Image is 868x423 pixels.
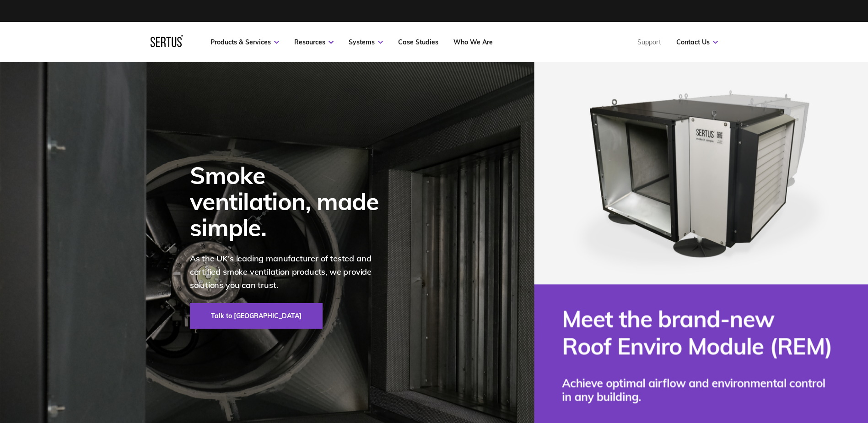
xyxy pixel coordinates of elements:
[349,38,383,46] a: Systems
[637,38,661,46] a: Support
[294,38,334,46] a: Resources
[190,162,391,241] div: Smoke ventilation, made simple.
[210,38,279,46] a: Products & Services
[676,38,718,46] a: Contact Us
[453,38,493,46] a: Who We Are
[190,252,391,292] p: As the UK's leading manufacturer of tested and certified smoke ventilation products, we provide s...
[190,303,323,329] a: Talk to [GEOGRAPHIC_DATA]
[398,38,438,46] a: Case Studies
